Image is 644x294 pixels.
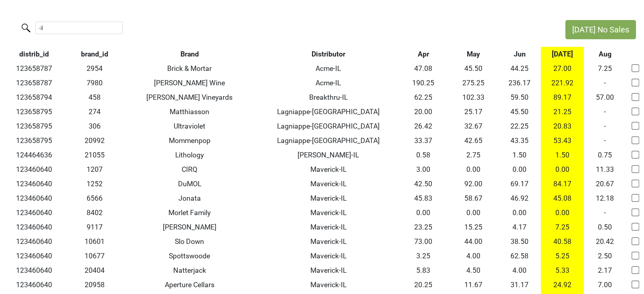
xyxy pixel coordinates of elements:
td: 38.50 [498,234,541,249]
td: 0.75 [584,148,626,162]
td: 47.08 [399,61,449,76]
td: 1.50 [498,148,541,162]
td: 0.50 [584,220,626,234]
td: [PERSON_NAME]-IL [258,148,399,162]
td: - [584,205,626,220]
td: 44.25 [498,61,541,76]
td: 0.58 [399,148,449,162]
td: 11.33 [584,162,626,177]
td: 89.17 [541,90,583,105]
td: 7.25 [584,61,626,76]
td: 20992 [68,133,121,148]
td: 42.50 [399,177,449,191]
td: 4.00 [498,263,541,278]
td: 21.25 [541,105,583,119]
td: 5.33 [541,263,583,278]
td: 7.00 [584,278,626,292]
td: 20.42 [584,234,626,249]
button: [DATE] No Sales [565,20,636,39]
td: 6566 [68,191,121,205]
td: 3.00 [399,162,449,177]
td: 69.17 [498,177,541,191]
td: Maverick-IL [258,249,399,263]
td: 0.00 [541,205,583,220]
td: Maverick-IL [258,205,399,220]
td: 5.25 [541,249,583,263]
td: 62.25 [399,90,449,105]
td: [PERSON_NAME] [121,220,258,234]
td: 0.00 [498,205,541,220]
td: 1252 [68,177,121,191]
td: 4.50 [448,263,498,278]
td: 44.00 [448,234,498,249]
td: Lagniappe-[GEOGRAPHIC_DATA] [258,105,399,119]
td: Morlet Family [121,205,258,220]
td: 21055 [68,148,121,162]
td: Maverick-IL [258,177,399,191]
td: Lithology [121,148,258,162]
td: 102.33 [448,90,498,105]
td: CIRQ [121,162,258,177]
td: - [584,133,626,148]
td: Lagniappe-[GEOGRAPHIC_DATA] [258,119,399,133]
td: 20404 [68,263,121,278]
td: 43.35 [498,133,541,148]
td: Matthiasson [121,105,258,119]
th: brand_id: activate to sort column ascending [68,47,121,61]
td: 59.50 [498,90,541,105]
th: Brand: activate to sort column ascending [121,47,258,61]
td: Acme-IL [258,61,399,76]
td: Maverick-IL [258,278,399,292]
td: Slo Down [121,234,258,249]
td: 58.67 [448,191,498,205]
td: Spottswoode [121,249,258,263]
td: 84.17 [541,177,583,191]
td: 15.25 [448,220,498,234]
th: Jun: activate to sort column ascending [498,47,541,61]
td: Lagniappe-[GEOGRAPHIC_DATA] [258,133,399,148]
td: 236.17 [498,76,541,90]
td: 10677 [68,249,121,263]
td: 458 [68,90,121,105]
td: 4.17 [498,220,541,234]
th: &nbsp;: activate to sort column ascending [626,47,644,61]
td: 1207 [68,162,121,177]
td: 7.25 [541,220,583,234]
td: 25.17 [448,105,498,119]
td: 190.25 [399,76,449,90]
td: 11.67 [448,278,498,292]
td: 10601 [68,234,121,249]
td: - [584,76,626,90]
td: 8402 [68,205,121,220]
td: 0.00 [448,162,498,177]
td: 26.42 [399,119,449,133]
td: 33.37 [399,133,449,148]
td: Maverick-IL [258,263,399,278]
td: 62.58 [498,249,541,263]
td: 42.65 [448,133,498,148]
td: 221.92 [541,76,583,90]
td: 73.00 [399,234,449,249]
td: Natterjack [121,263,258,278]
th: May: activate to sort column ascending [448,47,498,61]
td: DuMOL [121,177,258,191]
td: Ultraviolet [121,119,258,133]
td: Breakthru-IL [258,90,399,105]
td: Mommenpop [121,133,258,148]
td: 46.92 [498,191,541,205]
td: 2.17 [584,263,626,278]
td: 20958 [68,278,121,292]
td: - [584,105,626,119]
td: 53.43 [541,133,583,148]
td: 23.25 [399,220,449,234]
td: 0.00 [498,162,541,177]
th: Distributor: activate to sort column descending [258,47,399,61]
td: 306 [68,119,121,133]
td: 5.83 [399,263,449,278]
td: 0.00 [448,205,498,220]
td: 275.25 [448,76,498,90]
td: [PERSON_NAME] Wine [121,76,258,90]
td: - [584,119,626,133]
td: 40.58 [541,234,583,249]
td: 0.00 [541,162,583,177]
